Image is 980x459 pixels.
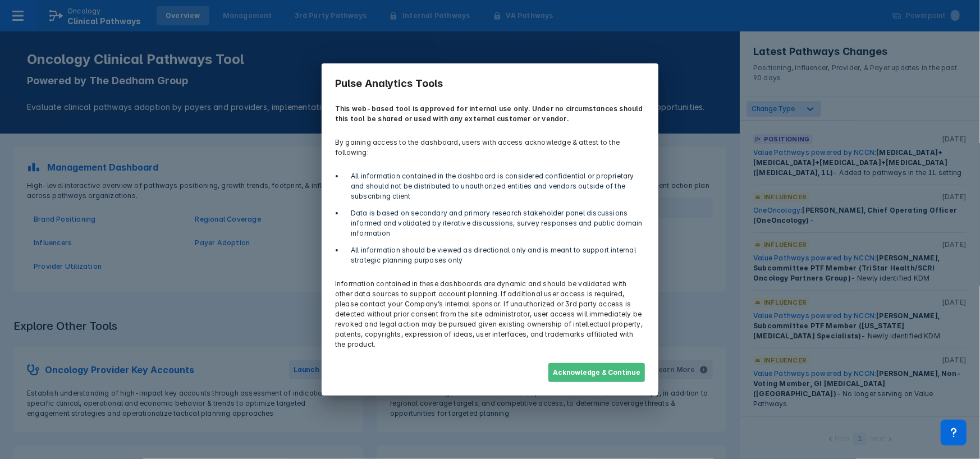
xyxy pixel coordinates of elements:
[328,272,652,356] p: Information contained in these dashboards are dynamic and should be validated with other data sou...
[328,97,652,131] p: This web-based tool is approved for internal use only. Under no circumstances should this tool be...
[941,420,967,446] div: Contact Support
[328,131,652,164] p: By gaining access to the dashboard, users with access acknowledge & attest to the following:
[328,70,652,97] h3: Pulse Analytics Tools
[548,363,645,382] button: Acknowledge & Continue
[344,208,645,238] li: Data is based on secondary and primary research stakeholder panel discussions informed and valida...
[344,171,645,201] li: All information contained in the dashboard is considered confidential or proprietary and should n...
[344,245,645,265] li: All information should be viewed as directional only and is meant to support internal strategic p...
